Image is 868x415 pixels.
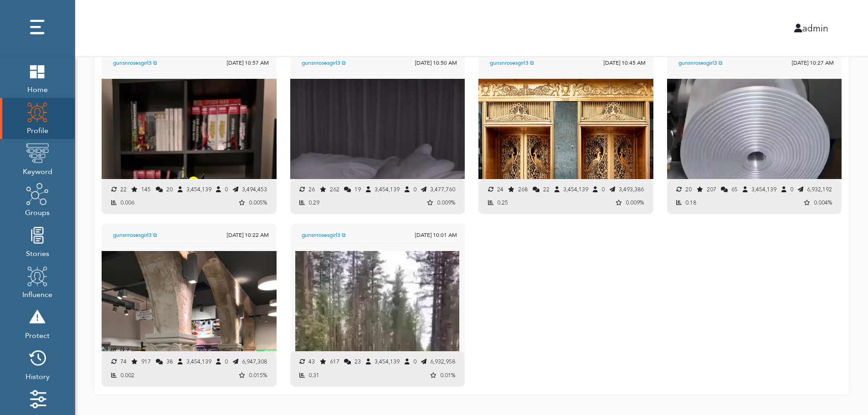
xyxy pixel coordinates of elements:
[437,199,455,206] span: 0.009%
[563,186,588,193] span: 3,454,139
[807,186,832,193] span: 6,932,192
[330,186,339,193] span: 262
[26,183,49,205] img: groups.png
[604,59,646,67] div: [DATE] 10:45 AM
[330,358,339,365] span: 617
[413,186,416,193] span: 0
[166,358,173,365] span: 38
[26,82,49,95] span: Home
[26,142,49,164] img: keyword.png
[707,186,716,193] span: 207
[227,59,269,67] div: [DATE] 10:57 AM
[186,186,211,193] span: 3,454,139
[375,358,400,365] span: 3,454,139
[141,186,151,193] span: 145
[415,59,457,67] div: [DATE] 10:50 AM
[249,372,267,379] span: 0.015%
[731,186,738,193] span: 65
[23,164,52,177] span: Keyword
[751,186,776,193] span: 3,454,139
[814,199,832,206] span: 0.004%
[678,59,789,67] span: gunsnrosesgirl3 ⧉
[440,372,455,379] span: 0.01%
[490,59,600,67] span: gunsnrosesgirl3 ⧉
[601,186,605,193] span: 0
[413,358,416,365] span: 0
[242,358,267,365] span: 6,947,308
[543,186,550,193] span: 22
[619,186,644,193] span: 3,493,386
[354,186,361,193] span: 19
[227,231,269,239] div: [DATE] 10:22 AM
[354,358,361,365] span: 23
[26,60,49,82] img: home.png
[302,59,412,67] span: gunsnrosesgirl3 ⧉
[26,388,49,410] img: settings.png
[141,358,151,365] span: 917
[430,358,455,365] span: 6,932,958
[497,199,508,206] span: 0.25
[308,199,319,206] span: 0.29
[120,199,134,206] span: 0.006
[26,123,49,136] span: Profile
[22,287,52,300] span: Influence
[120,358,127,365] span: 74
[113,231,223,239] span: gunsnrosesgirl3 ⧉
[302,231,412,239] span: gunsnrosesgirl3 ⧉
[308,372,319,379] span: 0.31
[113,59,223,67] span: gunsnrosesgirl3 ⧉
[25,328,50,341] span: Protect
[518,186,528,193] span: 268
[26,246,49,259] span: Stories
[26,306,49,328] img: risk.png
[120,186,127,193] span: 22
[26,101,49,123] img: profile.png
[25,205,50,218] span: Groups
[26,347,49,369] img: history.png
[186,358,211,365] span: 3,454,139
[225,358,228,365] span: 0
[685,186,692,193] span: 20
[375,186,400,193] span: 3,454,139
[120,372,134,379] span: 0.002
[792,59,834,67] div: [DATE] 10:27 AM
[308,358,315,365] span: 43
[26,16,49,39] img: dots.png
[26,265,49,287] img: profile.png
[430,186,455,193] span: 3,477,760
[225,186,228,193] span: 0
[497,186,503,193] span: 24
[452,21,836,35] div: admin
[26,369,50,382] span: History
[166,186,173,193] span: 20
[26,224,49,246] img: stories.png
[242,186,267,193] span: 3,494,453
[685,199,696,206] span: 0.18
[415,231,457,239] div: [DATE] 10:01 AM
[626,199,644,206] span: 0.009%
[249,199,267,206] span: 0.005%
[790,186,793,193] span: 0
[308,186,315,193] span: 26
